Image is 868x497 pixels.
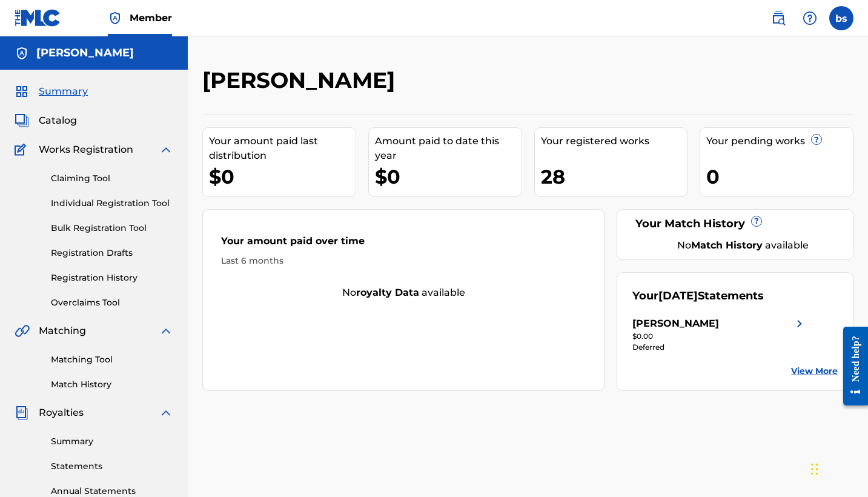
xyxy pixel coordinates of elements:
a: View More [791,365,838,378]
a: SummarySummary [15,84,88,99]
a: Statements [51,460,173,473]
div: Help [798,6,822,30]
span: [DATE] [658,289,698,302]
div: $0.00 [632,331,807,342]
div: [PERSON_NAME] [632,316,719,331]
span: ? [812,135,821,144]
div: Your Match History [632,216,838,232]
a: Claiming Tool [51,172,173,185]
h2: [PERSON_NAME] [202,67,401,94]
div: No available [203,285,604,300]
div: $0 [209,163,356,190]
img: Summary [15,84,29,99]
strong: royalty data [356,287,419,298]
a: Registration History [51,272,173,284]
a: [PERSON_NAME]right chevron icon$0.00Deferred [632,316,807,353]
img: expand [159,324,173,338]
span: Works Registration [39,142,133,157]
a: CatalogCatalog [15,113,77,128]
iframe: Chat Widget [807,439,868,497]
img: Catalog [15,113,29,128]
span: Member [130,11,172,25]
span: Catalog [39,113,77,128]
div: 28 [541,163,687,190]
a: Summary [51,435,173,448]
img: Top Rightsholder [108,11,122,25]
div: Your Statements [632,288,764,304]
div: Your pending works [706,134,853,148]
div: User Menu [829,6,853,30]
a: Overclaims Tool [51,296,173,309]
div: Deferred [632,342,807,353]
img: Accounts [15,46,29,61]
span: Summary [39,84,88,99]
img: help [803,11,817,25]
h5: brandon sully [36,46,134,60]
span: ? [752,216,761,226]
img: Works Registration [15,142,30,157]
img: search [771,11,786,25]
div: $0 [375,163,522,190]
a: Bulk Registration Tool [51,222,173,235]
img: Matching [15,324,30,338]
span: Royalties [39,405,84,420]
img: expand [159,405,173,420]
img: Royalties [15,405,29,420]
strong: Match History [691,239,763,251]
div: No available [648,238,838,253]
img: expand [159,142,173,157]
div: Your amount paid over time [221,234,586,255]
a: Public Search [766,6,790,30]
div: Drag [811,451,818,487]
div: Last 6 months [221,255,586,267]
div: 0 [706,163,853,190]
a: Individual Registration Tool [51,197,173,210]
a: Registration Drafts [51,247,173,259]
a: Match History [51,378,173,391]
div: Amount paid to date this year [375,134,522,163]
div: Your amount paid last distribution [209,134,356,163]
iframe: Resource Center [834,315,868,418]
img: right chevron icon [792,316,807,331]
a: Matching Tool [51,353,173,366]
div: Your registered works [541,134,687,148]
span: Matching [39,324,86,338]
img: MLC Logo [15,9,61,27]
